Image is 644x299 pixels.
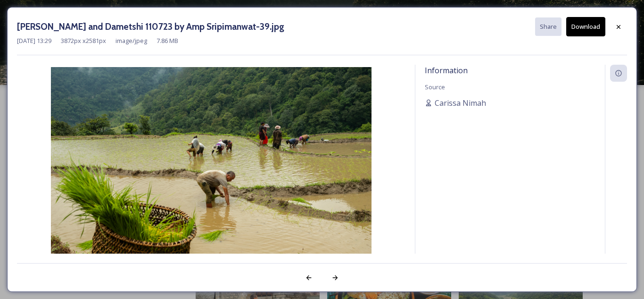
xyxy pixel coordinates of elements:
span: Source [425,83,445,91]
span: Information [425,65,468,76]
span: Carissa Nimah [435,97,486,109]
button: Download [566,17,605,36]
button: Share [535,17,561,36]
span: image/jpeg [116,36,147,45]
span: [DATE] 13:29 [17,36,51,45]
span: 3872 px x 2581 px [61,36,106,45]
span: 7.86 MB [157,36,178,45]
h3: [PERSON_NAME] and Dametshi 110723 by Amp Sripimanwat-39.jpg [17,20,284,34]
img: Mongar%20and%20Dametshi%20110723%20by%20Amp%20Sripimanwat-39.jpg [17,67,405,281]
